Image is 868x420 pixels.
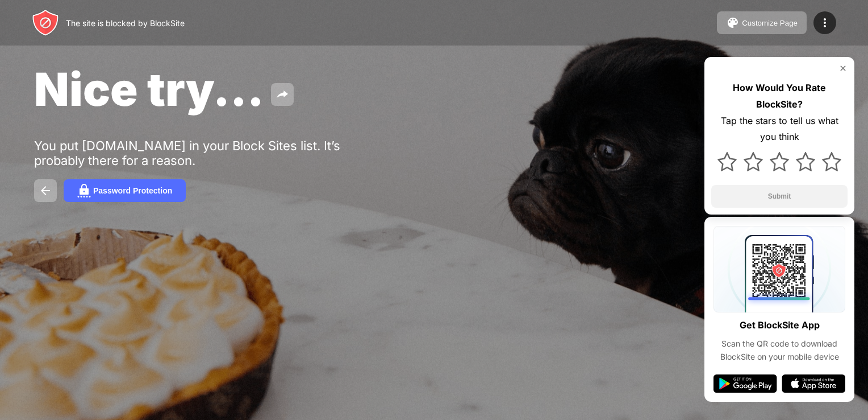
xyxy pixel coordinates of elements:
[93,186,172,195] div: Password Protection
[77,184,91,197] img: password.svg
[744,152,763,171] img: star.svg
[770,152,789,171] img: star.svg
[66,18,185,28] div: The site is blocked by BlockSite
[34,138,385,168] div: You put [DOMAIN_NAME] in your Block Sites list. It’s probably there for a reason.
[822,152,841,171] img: star.svg
[711,185,848,208] button: Submit
[64,179,186,202] button: Password Protection
[818,16,832,30] img: menu-icon.svg
[838,64,848,73] img: rate-us-close.svg
[796,152,815,171] img: star.svg
[740,317,820,333] div: Get BlockSite App
[39,184,52,197] img: back.svg
[276,88,289,101] img: share.svg
[782,374,845,393] img: app-store.svg
[742,19,798,27] div: Customize Page
[713,226,845,312] img: qrcode.svg
[726,16,740,30] img: pallet.svg
[717,152,737,171] img: star.svg
[32,9,59,36] img: header-logo.svg
[713,337,845,363] div: Scan the QR code to download BlockSite on your mobile device
[711,80,848,113] div: How Would You Rate BlockSite?
[717,11,807,34] button: Customize Page
[711,113,848,146] div: Tap the stars to tell us what you think
[713,374,777,393] img: google-play.svg
[34,61,264,117] span: Nice try...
